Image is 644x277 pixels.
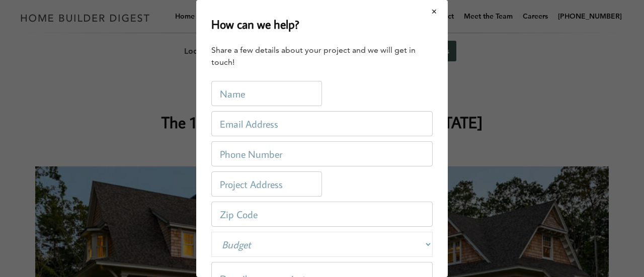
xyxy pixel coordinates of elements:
[211,81,322,106] input: Name
[211,171,322,197] input: Project Address
[421,1,448,22] button: Close modal
[211,202,433,227] input: Zip Code
[211,141,433,166] input: Phone Number
[211,15,299,33] h2: How can we help?
[211,111,433,136] input: Email Address
[211,44,433,68] div: Share a few details about your project and we will get in touch!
